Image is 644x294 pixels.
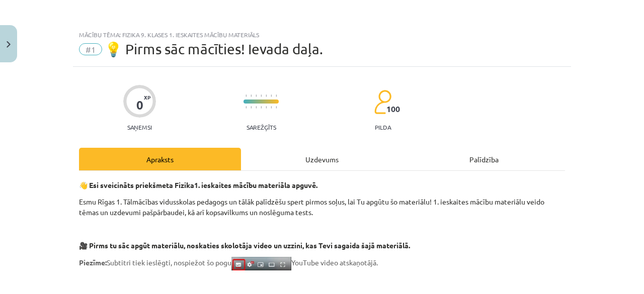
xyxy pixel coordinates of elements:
div: Palīdzība [403,148,565,170]
span: Subtitri tiek ieslēgti, nospiežot šo pogu YouTube video atskaņotājā. [79,258,378,267]
div: Uzdevums [241,148,403,170]
strong: 1. ieskaites mācību materiāla apguvē. [194,180,317,189]
img: icon-short-line-57e1e144782c952c97e751825c79c345078a6d821885a25fce030b3d8c18986b.svg [266,106,267,109]
img: icon-short-line-57e1e144782c952c97e751825c79c345078a6d821885a25fce030b3d8c18986b.svg [271,106,272,109]
strong: 🎥 Pirms tu sāc apgūt materiālu, noskaties skolotāja video un uzzini, kas Tevi sagaida šajā materi... [79,241,410,250]
img: icon-short-line-57e1e144782c952c97e751825c79c345078a6d821885a25fce030b3d8c18986b.svg [271,94,272,97]
img: icon-short-line-57e1e144782c952c97e751825c79c345078a6d821885a25fce030b3d8c18986b.svg [246,106,247,109]
div: Apraksts [79,148,241,170]
img: icon-short-line-57e1e144782c952c97e751825c79c345078a6d821885a25fce030b3d8c18986b.svg [266,94,267,97]
img: icon-short-line-57e1e144782c952c97e751825c79c345078a6d821885a25fce030b3d8c18986b.svg [246,94,247,97]
img: icon-short-line-57e1e144782c952c97e751825c79c345078a6d821885a25fce030b3d8c18986b.svg [276,94,277,97]
img: icon-short-line-57e1e144782c952c97e751825c79c345078a6d821885a25fce030b3d8c18986b.svg [276,106,277,109]
span: 100 [386,105,400,114]
img: icon-short-line-57e1e144782c952c97e751825c79c345078a6d821885a25fce030b3d8c18986b.svg [251,106,252,109]
span: XP [144,94,150,100]
img: icon-short-line-57e1e144782c952c97e751825c79c345078a6d821885a25fce030b3d8c18986b.svg [256,94,257,97]
img: icon-short-line-57e1e144782c952c97e751825c79c345078a6d821885a25fce030b3d8c18986b.svg [251,94,252,97]
img: students-c634bb4e5e11cddfef0936a35e636f08e4e9abd3cc4e673bd6f9a4125e45ecb1.svg [374,89,391,115]
img: icon-short-line-57e1e144782c952c97e751825c79c345078a6d821885a25fce030b3d8c18986b.svg [256,106,257,109]
p: Saņemsi [123,124,156,131]
div: 0 [136,98,143,112]
strong: 👋 Esi sveicināts priekšmeta Fizika [79,180,194,189]
div: Mācību tēma: Fizika 9. klases 1. ieskaites mācību materiāls [79,31,565,38]
img: icon-short-line-57e1e144782c952c97e751825c79c345078a6d821885a25fce030b3d8c18986b.svg [261,106,262,109]
span: 💡 Pirms sāc mācīties! Ievada daļa. [105,41,323,57]
p: pilda [375,124,391,131]
p: Sarežģīts [247,124,276,131]
p: Esmu Rīgas 1. Tālmācības vidusskolas pedagogs un tālāk palīdzēšu spert pirmos soļus, lai Tu apgūt... [79,197,565,218]
img: icon-short-line-57e1e144782c952c97e751825c79c345078a6d821885a25fce030b3d8c18986b.svg [261,94,262,97]
img: icon-close-lesson-0947bae3869378f0d4975bcd49f059093ad1ed9edebbc8119c70593378902aed.svg [7,41,11,48]
span: #1 [79,43,102,55]
strong: Piezīme: [79,258,107,267]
